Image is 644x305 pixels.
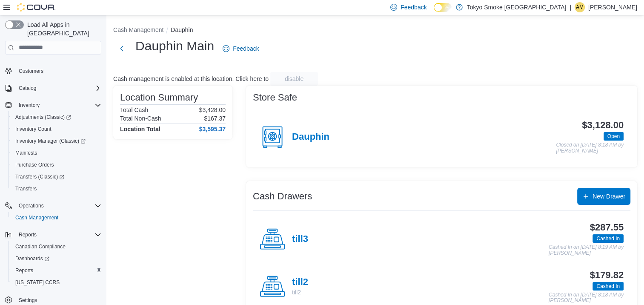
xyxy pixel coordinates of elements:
span: Cash Management [12,213,101,223]
a: Inventory Manager (Classic) [12,136,89,146]
span: Customers [15,66,101,76]
button: Cash Management [113,26,163,33]
button: Inventory Count [9,123,105,135]
img: Cova [17,3,55,12]
span: Reports [15,267,33,274]
span: Feedback [233,44,259,53]
span: Open [604,132,624,141]
span: Purchase Orders [12,160,101,170]
span: Inventory [19,102,40,109]
h1: Dauphin Main [135,37,214,55]
span: Reports [19,231,37,238]
div: Ashley Mousseau [575,2,585,12]
button: Catalog [2,82,105,94]
a: Reports [12,265,37,276]
button: Reports [9,265,105,276]
span: Manifests [15,150,37,156]
span: Customers [19,68,43,75]
span: Adjustments (Classic) [12,112,101,122]
span: Inventory Count [12,124,101,134]
span: Canadian Compliance [15,243,66,250]
button: New Drawer [577,188,630,205]
button: Purchase Orders [9,159,105,171]
button: Transfers [9,183,105,195]
span: Reports [12,265,101,276]
button: Manifests [9,147,105,159]
h6: Total Cash [120,106,148,113]
a: Inventory Manager (Classic) [9,135,105,147]
span: Open [607,132,620,140]
span: Adjustments (Classic) [15,114,71,121]
span: AM [576,2,584,12]
span: Cashed In [592,234,624,243]
h4: till2 [292,277,308,288]
a: Transfers (Classic) [12,172,68,182]
span: Inventory Manager (Classic) [15,138,86,144]
a: Feedback [219,40,262,57]
button: Reports [15,230,40,240]
span: Transfers (Classic) [12,172,101,182]
p: | [570,2,571,12]
button: Dauphin [171,26,193,33]
h4: till3 [292,234,308,245]
button: Operations [15,201,47,211]
p: Cashed In on [DATE] 8:19 AM by [PERSON_NAME] [549,245,624,256]
nav: An example of EuiBreadcrumbs [113,26,637,36]
span: Canadian Compliance [12,242,101,252]
span: Cashed In [592,282,624,291]
span: Settings [19,297,37,304]
button: disable [270,72,318,86]
p: Tokyo Smoke [GEOGRAPHIC_DATA] [467,2,567,12]
a: Manifests [12,148,40,158]
h3: $287.55 [590,222,624,233]
span: Operations [15,201,101,211]
button: Cash Management [9,212,105,224]
a: Transfers (Classic) [9,171,105,183]
button: Canadian Compliance [9,241,105,253]
a: Inventory Count [12,124,55,134]
a: Customers [15,66,47,76]
span: Manifests [12,148,101,158]
a: Dashboards [9,253,105,265]
span: Cashed In [596,235,620,242]
p: $167.37 [204,115,226,122]
button: Reports [2,229,105,241]
button: Inventory [2,99,105,111]
span: Inventory Manager (Classic) [12,136,101,146]
h6: Total Non-Cash [120,115,161,122]
span: Catalog [15,83,101,93]
a: [US_STATE] CCRS [12,277,63,288]
h4: $3,595.37 [199,126,226,132]
a: Dashboards [12,253,53,264]
span: Operations [19,202,44,209]
button: Catalog [15,83,40,93]
span: [US_STATE] CCRS [15,279,60,286]
a: Adjustments (Classic) [12,112,74,122]
p: Cash management is enabled at this location. Click here to [113,75,269,82]
button: Customers [2,65,105,77]
a: Canadian Compliance [12,242,69,252]
span: Transfers (Classic) [15,173,64,180]
h3: Cash Drawers [253,191,312,201]
span: Dark Mode [434,12,434,12]
span: New Drawer [592,192,625,201]
span: Transfers [15,185,37,192]
button: Next [113,40,130,57]
p: [PERSON_NAME] [588,2,637,12]
span: Transfers [12,184,101,194]
span: Load All Apps in [GEOGRAPHIC_DATA] [24,20,101,37]
h3: Location Summary [120,92,198,103]
button: Inventory [15,100,43,110]
span: disable [285,75,303,83]
button: Operations [2,200,105,212]
input: Dark Mode [434,3,452,12]
span: Inventory Count [15,126,52,132]
span: Catalog [19,85,36,92]
span: Washington CCRS [12,277,101,288]
span: Feedback [401,3,426,12]
h3: Store Safe [253,92,297,103]
h4: Location Total [120,126,160,132]
span: Dashboards [12,253,101,264]
span: Settings [15,294,101,305]
p: Closed on [DATE] 8:18 AM by [PERSON_NAME] [556,142,624,154]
